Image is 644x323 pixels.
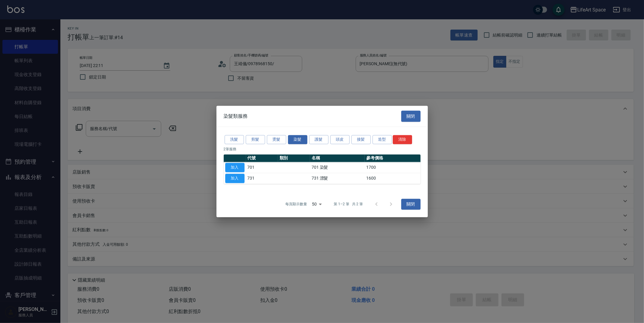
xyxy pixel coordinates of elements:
[225,163,245,172] button: 加入
[246,155,278,162] th: 代號
[224,147,421,152] p: 2 筆服務
[310,162,365,173] td: 701 染髮
[393,135,412,144] button: 清除
[278,155,310,162] th: 類別
[365,162,420,173] td: 1700
[285,201,307,207] p: 每頁顯示數量
[351,135,371,144] button: 接髪
[246,162,278,173] td: 701
[288,135,307,144] button: 染髮
[225,174,245,183] button: 加入
[224,113,248,119] span: 染髮類服務
[365,173,420,184] td: 1600
[309,196,324,212] div: 50
[310,155,365,162] th: 名稱
[401,111,421,122] button: 關閉
[330,135,350,144] button: 頭皮
[225,135,244,144] button: 洗髮
[334,201,363,207] p: 第 1–2 筆 共 2 筆
[309,135,328,144] button: 護髮
[401,199,421,210] button: 關閉
[373,135,392,144] button: 造型
[246,173,278,184] td: 731
[365,155,420,162] th: 參考價格
[267,135,286,144] button: 燙髮
[310,173,365,184] td: 731 漂髮
[246,135,265,144] button: 剪髮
